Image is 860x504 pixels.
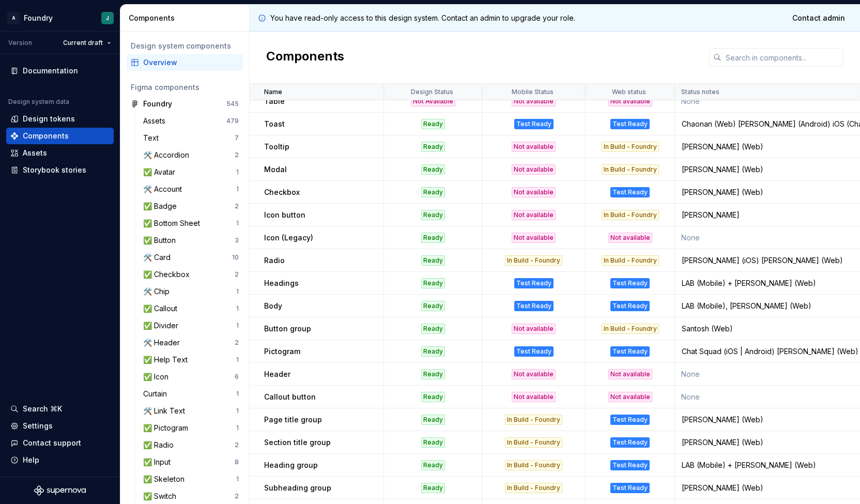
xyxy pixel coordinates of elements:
[236,287,239,296] div: 1
[264,483,331,493] p: Subheading group
[512,210,556,220] div: Not available
[236,424,239,432] div: 1
[610,346,650,357] div: Test Ready
[264,392,316,402] p: Callout button
[512,324,556,334] div: Not available
[139,181,243,197] a: 🛠️ Account1
[2,7,118,29] button: AFoundryJ
[512,187,556,197] div: Not available
[139,232,243,249] a: ✅ Button3
[264,437,331,448] p: Section title group
[143,474,189,484] div: ✅ Skeleton
[512,369,556,379] div: Not available
[421,164,445,175] div: Ready
[139,198,243,215] a: ✅ Badge2
[421,346,445,357] div: Ready
[512,233,556,243] div: Not available
[236,390,239,398] div: 1
[421,369,445,379] div: Ready
[143,423,192,433] div: ✅ Pictogram
[24,13,53,23] div: Foundry
[23,421,53,431] div: Settings
[139,352,243,368] a: ✅ Help Text1
[610,119,650,129] div: Test Ready
[6,145,114,161] a: Assets
[512,142,556,152] div: Not available
[264,187,300,197] p: Checkbox
[143,286,174,297] div: 🛠️ Chip
[514,119,554,129] div: Test Ready
[7,12,20,24] div: A
[236,304,239,313] div: 1
[264,255,285,266] p: Radio
[139,215,243,232] a: ✅ Bottom Sheet1
[139,283,243,300] a: 🛠️ Chip1
[721,48,843,67] input: Search in components...
[6,63,114,79] a: Documentation
[131,41,239,51] div: Design system components
[143,201,181,211] div: ✅ Badge
[143,389,171,399] div: Curtain
[602,324,659,334] div: In Build - Foundry
[143,150,193,160] div: 🛠️ Accordion
[139,266,243,283] a: ✅ Checkbox2
[6,162,114,178] a: Storybook stories
[264,415,322,425] p: Page title group
[264,324,311,334] p: Button group
[235,202,239,210] div: 2
[139,130,243,146] a: Text7
[421,324,445,334] div: Ready
[131,82,239,93] div: Figma components
[8,98,69,106] div: Design system data
[512,164,556,175] div: Not available
[602,255,659,266] div: In Build - Foundry
[610,460,650,470] div: Test Ready
[235,492,239,500] div: 2
[610,278,650,288] div: Test Ready
[264,210,305,220] p: Icon button
[512,392,556,402] div: Not available
[264,301,282,311] p: Body
[143,355,192,365] div: ✅ Help Text
[786,9,852,27] a: Contact admin
[23,438,81,448] div: Contact support
[264,164,287,175] p: Modal
[143,235,180,246] div: ✅ Button
[421,301,445,311] div: Ready
[264,142,289,152] p: Tooltip
[23,131,69,141] div: Components
[602,164,659,175] div: In Build - Foundry
[264,96,285,106] p: Table
[127,96,243,112] a: Foundry545
[514,301,554,311] div: Test Ready
[608,233,652,243] div: Not available
[610,415,650,425] div: Test Ready
[63,39,103,47] span: Current draft
[235,339,239,347] div: 2
[143,303,181,314] div: ✅ Callout
[226,117,239,125] div: 479
[608,392,652,402] div: Not available
[143,218,204,228] div: ✅ Bottom Sheet
[264,278,299,288] p: Headings
[143,440,178,450] div: ✅ Radio
[143,99,172,109] div: Foundry
[139,113,243,129] a: Assets479
[235,458,239,466] div: 8
[34,485,86,496] svg: Supernova Logo
[235,134,239,142] div: 7
[23,165,86,175] div: Storybook stories
[411,88,453,96] p: Design Status
[139,249,243,266] a: 🛠️ Card10
[514,346,554,357] div: Test Ready
[143,184,186,194] div: 🛠️ Account
[236,219,239,227] div: 1
[143,269,194,280] div: ✅ Checkbox
[608,96,652,106] div: Not available
[23,148,47,158] div: Assets
[505,437,562,448] div: In Build - Foundry
[143,57,239,68] div: Overview
[236,475,239,483] div: 1
[129,13,245,23] div: Components
[235,270,239,279] div: 2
